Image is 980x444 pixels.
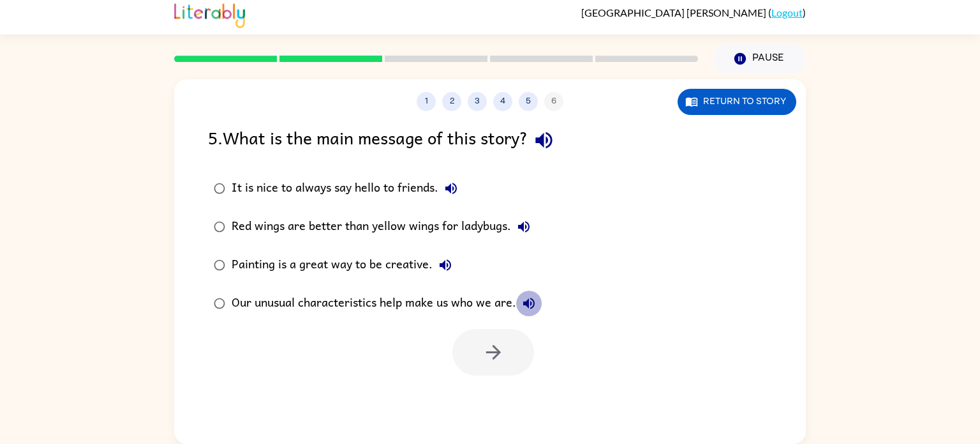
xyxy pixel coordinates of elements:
button: 1 [417,92,436,111]
button: 4 [493,92,512,111]
button: Pause [713,44,806,73]
div: Our unusual characteristics help make us who we are. [232,291,542,316]
button: Return to story [678,89,796,115]
div: It is nice to always say hello to friends. [232,176,464,201]
button: 2 [442,92,461,111]
div: ( ) [581,6,806,19]
div: 5 . What is the main message of this story? [208,124,772,157]
button: Red wings are better than yellow wings for ladybugs. [511,214,537,240]
button: 5 [519,92,538,111]
span: [GEOGRAPHIC_DATA] [PERSON_NAME] [581,6,768,19]
button: Our unusual characteristics help make us who we are. [516,291,542,316]
button: It is nice to always say hello to friends. [438,176,464,201]
div: Red wings are better than yellow wings for ladybugs. [232,214,537,240]
button: Painting is a great way to be creative. [433,252,458,278]
div: Painting is a great way to be creative. [232,252,458,278]
button: 3 [468,92,487,111]
a: Logout [771,6,803,19]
